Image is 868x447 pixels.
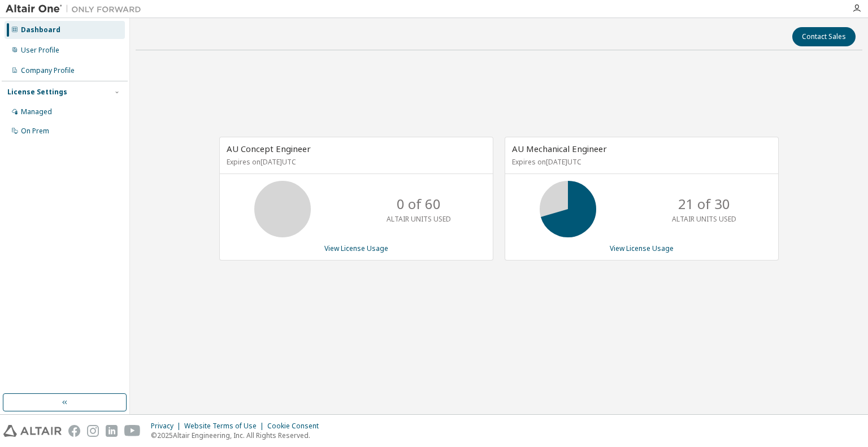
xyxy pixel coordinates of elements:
div: Managed [21,107,52,116]
img: altair_logo.svg [3,425,62,437]
p: Expires on [DATE] UTC [227,157,483,167]
div: Privacy [151,422,184,431]
p: 0 of 60 [397,194,441,214]
a: View License Usage [324,244,388,253]
p: 21 of 30 [678,194,730,214]
a: View License Usage [610,244,674,253]
div: License Settings [7,88,67,97]
button: Contact Sales [792,27,856,46]
div: Company Profile [21,66,75,75]
p: ALTAIR UNITS USED [672,214,736,224]
img: Altair One [6,3,147,15]
img: youtube.svg [124,425,141,437]
img: linkedin.svg [106,425,118,437]
div: Website Terms of Use [184,422,267,431]
p: © 2025 Altair Engineering, Inc. All Rights Reserved. [151,431,325,440]
div: Cookie Consent [267,422,325,431]
span: AU Mechanical Engineer [512,143,607,154]
img: facebook.svg [68,425,80,437]
div: Dashboard [21,25,60,34]
div: User Profile [21,46,59,55]
div: On Prem [21,127,49,136]
span: AU Concept Engineer [227,143,311,154]
img: instagram.svg [87,425,99,437]
p: ALTAIR UNITS USED [387,214,451,224]
p: Expires on [DATE] UTC [512,157,769,167]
